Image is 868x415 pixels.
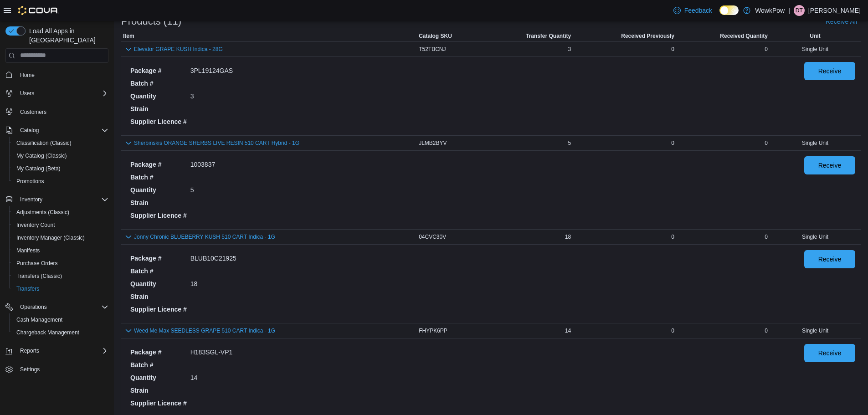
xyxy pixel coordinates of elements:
button: Unit [770,31,861,41]
span: Classification (Classic) [13,138,108,149]
span: Settings [20,366,40,373]
span: Reports [16,345,108,356]
button: Item [121,31,417,41]
button: Receive [804,156,855,174]
span: My Catalog (Beta) [13,163,108,174]
dt: Quantity [130,373,187,382]
dt: Package # [130,160,187,169]
div: Single Unit [770,138,861,149]
button: Promotions [9,175,112,188]
button: Catalog SKU [417,31,484,41]
span: My Catalog (Classic) [16,152,67,159]
span: 5 [568,139,571,147]
dt: Strain [130,292,187,301]
span: DT [796,5,803,16]
span: FHYPK6PP [419,327,447,334]
span: Inventory Count [13,220,108,231]
p: WowkPow [755,5,785,16]
button: Receive All [822,12,861,31]
dt: Quantity [130,92,187,101]
button: Home [2,68,112,82]
dd: 1003837 [190,160,216,169]
span: Load All Apps in [GEOGRAPHIC_DATA] [26,26,108,45]
button: Catalog [16,125,42,136]
dt: Package # [130,254,187,263]
button: Received Previously [573,31,676,41]
button: Weed Me Max SEEDLESS GRAPE 510 CART Indica - 1G [134,328,275,334]
span: Purchase Orders [13,258,108,269]
span: Customers [20,108,46,116]
button: Inventory [16,194,46,205]
span: Chargeback Management [16,329,79,336]
button: Receive [804,344,855,362]
span: Operations [20,303,47,311]
dt: Batch # [130,266,187,276]
button: Users [16,88,38,99]
nav: Complex example [5,65,108,400]
input: Dark Mode [719,5,739,15]
span: 3 [568,46,571,53]
dt: Supplier Licence # [130,117,187,126]
a: Classification (Classic) [13,138,75,149]
button: Reports [2,344,112,357]
span: Chargeback Management [13,327,108,338]
span: Dark Mode [719,15,720,15]
span: Adjustments (Classic) [16,209,69,216]
span: Transfers [16,285,39,292]
span: Transfer Quantity [526,32,571,40]
button: Received Quantity [676,31,770,41]
button: Manifests [9,244,112,257]
a: Cash Management [13,314,66,325]
dd: 5 [190,185,216,195]
a: Transfers [13,283,43,294]
button: Chargeback Management [9,326,112,339]
span: Adjustments (Classic) [13,207,108,218]
dd: H183SGL-VP1 [190,348,233,357]
button: Inventory Count [9,219,112,231]
dt: Supplier Licence # [130,305,187,314]
a: My Catalog (Classic) [13,150,71,161]
button: Operations [16,302,51,313]
button: Customers [2,105,112,118]
button: Inventory Manager (Classic) [9,231,112,244]
span: Settings [16,364,108,375]
span: Inventory Count [16,221,55,229]
button: Operations [2,301,112,313]
span: Received Previously [621,32,674,40]
span: 18 [565,233,571,241]
span: Purchase Orders [16,260,58,267]
a: Manifests [13,245,43,256]
button: Cash Management [9,313,112,326]
dd: 14 [190,373,233,382]
div: Single Unit [770,44,861,55]
span: Users [20,90,34,97]
dt: Package # [130,348,187,357]
dt: Supplier Licence # [130,399,187,408]
button: Transfers (Classic) [9,270,112,282]
button: Purchase Orders [9,257,112,270]
button: Transfer Quantity [484,31,573,41]
button: Reports [16,345,43,356]
span: 04CVC30V [419,233,446,241]
div: Derrick Taylor [794,5,805,16]
span: Unit [810,32,820,40]
h3: Products (11) [121,16,181,27]
span: Promotions [13,176,108,187]
span: Receive [818,67,842,76]
a: Adjustments (Classic) [13,207,73,218]
dt: Quantity [130,279,187,288]
img: Cova [18,6,59,15]
span: Classification (Classic) [16,139,72,147]
dt: Batch # [130,79,187,88]
span: Inventory Manager (Classic) [13,232,108,243]
span: Catalog SKU [419,32,452,40]
button: Catalog [2,124,112,137]
span: 0 [671,327,674,334]
span: Receive [818,161,842,170]
button: My Catalog (Beta) [9,162,112,175]
a: Feedback [670,1,716,20]
span: Receive [818,255,842,264]
dt: Strain [130,386,187,395]
button: Receive [804,250,855,268]
span: Feedback [684,6,712,15]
